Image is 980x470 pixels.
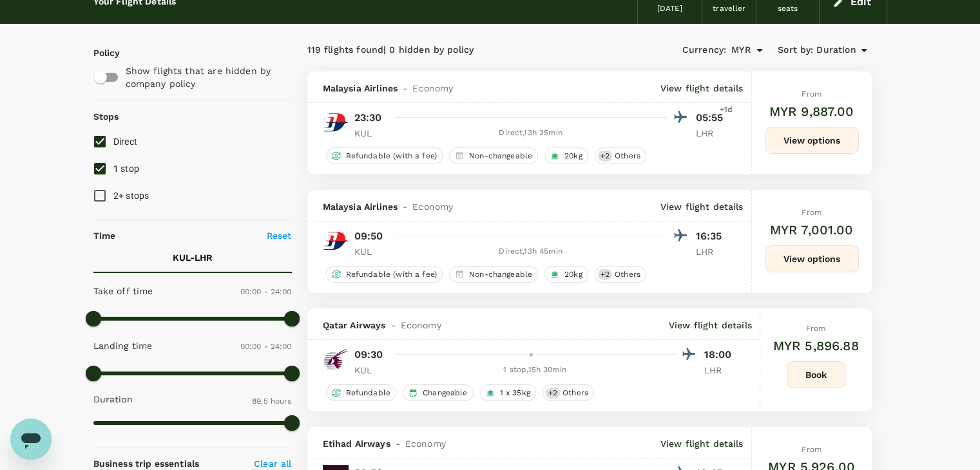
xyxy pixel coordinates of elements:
p: 18:00 [704,347,736,362]
div: 20kg [544,266,588,283]
h6: MYR 7,001.00 [770,220,854,240]
div: 1 stop , 15h 30min [394,364,676,377]
p: KUL [354,245,387,258]
span: Malaysia Airlines [323,82,398,95]
div: 20kg [544,147,588,164]
div: Direct , 13h 45min [394,245,668,258]
span: 1 x 35kg [495,388,535,399]
div: +2Others [595,147,646,164]
span: + 2 [598,151,612,162]
span: From [802,89,821,99]
span: 00:00 - 24:00 [240,342,292,351]
span: Refundable [341,388,396,399]
div: +2Others [543,384,594,401]
span: 20kg [559,151,588,162]
div: Direct , 13h 25min [394,127,668,140]
span: - [398,200,412,213]
button: Book [787,361,845,388]
p: KUL - LHR [173,251,213,264]
span: Refundable (with a fee) [341,269,442,280]
p: View flight details [660,437,744,450]
p: Landing time [93,339,153,352]
strong: Business trip essentials [93,458,200,469]
div: [DATE] [657,3,683,15]
button: Open [751,41,769,59]
p: Show flights that are hidden by company policy [126,64,283,90]
div: Refundable (with a fee) [326,266,443,283]
div: Non-changeable [449,147,538,164]
p: 23:30 [354,110,382,126]
p: Time [93,229,116,242]
h6: MYR 5,896.88 [773,335,859,356]
p: View flight details [660,200,744,213]
span: Etihad Airways [323,437,390,450]
span: Refundable (with a fee) [341,151,442,162]
p: KUL [354,364,387,377]
span: Others [610,269,646,280]
p: Take off time [93,285,153,297]
span: Direct [113,136,138,147]
p: Reset [267,229,292,242]
span: Economy [412,82,453,95]
span: 2+ stops [113,191,149,201]
span: Economy [401,319,441,332]
span: - [385,319,400,332]
div: +2Others [595,266,646,283]
span: 00:00 - 24:00 [240,287,292,296]
span: 1 stop [113,164,140,174]
span: + 2 [598,269,612,280]
span: Malaysia Airlines [323,200,398,213]
span: Qatar Airways [323,319,386,332]
p: View flight details [660,82,744,95]
p: LHR [696,127,728,140]
p: View flight details [669,319,752,332]
p: LHR [704,364,736,377]
p: 05:55 [696,110,728,126]
img: MH [323,109,349,135]
span: - [398,82,412,95]
p: LHR [696,245,728,258]
span: From [806,324,826,333]
span: Non-changeable [464,269,537,280]
img: MH [323,228,349,254]
div: Refundable (with a fee) [326,147,443,164]
button: View options [765,245,859,272]
strong: Stops [93,111,119,122]
p: Clear all [254,457,291,470]
h6: MYR 9,887.00 [769,101,854,122]
div: Changeable [403,384,474,401]
button: View options [765,127,859,154]
div: seats [778,3,798,15]
div: Non-changeable [449,266,538,283]
span: Sort by : [778,43,813,57]
span: Changeable [418,388,473,399]
span: Others [557,388,593,399]
span: Others [610,151,646,162]
span: 89.5 hours [252,397,292,406]
span: Economy [405,437,446,450]
p: 16:35 [696,229,728,244]
span: From [802,208,821,217]
div: traveller [713,3,745,15]
span: + 2 [546,388,560,399]
div: Refundable [326,384,397,401]
span: 20kg [559,269,588,280]
span: - [390,437,405,450]
div: 119 flights found | 0 hidden by policy [307,43,590,57]
p: 09:50 [354,229,383,244]
span: +1d [720,104,733,117]
div: 1 x 35kg [480,384,536,401]
span: From [802,445,821,454]
p: 09:30 [354,347,383,362]
img: QR [323,346,349,372]
span: Duration [816,43,856,57]
p: Policy [93,46,105,59]
p: KUL [354,127,387,140]
span: Economy [412,200,453,213]
iframe: Button to launch messaging window [10,418,52,460]
span: Non-changeable [464,151,537,162]
span: Currency : [682,43,726,57]
p: Duration [93,393,133,406]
